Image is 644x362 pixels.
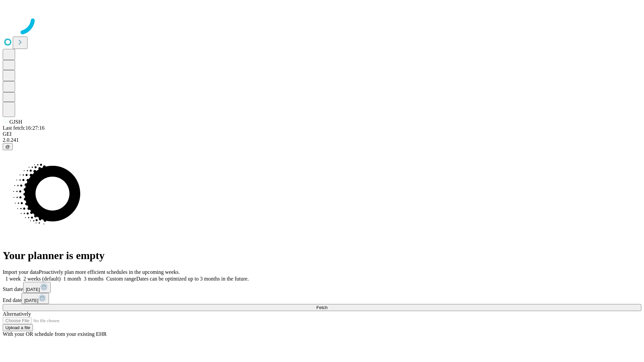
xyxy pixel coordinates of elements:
[3,304,641,311] button: Fetch
[23,276,61,282] span: 2 weeks (default)
[3,143,13,150] button: @
[63,276,81,282] span: 1 month
[24,298,38,303] span: [DATE]
[3,249,641,262] h1: Your planner is empty
[5,144,10,149] span: @
[9,119,22,125] span: GJSH
[21,293,49,304] button: [DATE]
[106,276,136,282] span: Custom range
[3,311,31,317] span: Alternatively
[316,305,327,310] span: Fetch
[5,276,21,282] span: 1 week
[3,269,39,275] span: Import your data
[3,282,641,293] div: Start date
[3,293,641,304] div: End date
[39,269,180,275] span: Proactively plan more efficient schedules in the upcoming weeks.
[26,287,40,292] span: [DATE]
[23,282,51,293] button: [DATE]
[3,125,45,131] span: Last fetch: 16:27:16
[84,276,104,282] span: 3 months
[3,331,107,337] span: With your OR schedule from your existing EHR
[3,324,33,331] button: Upload a file
[136,276,249,282] span: Dates can be optimized up to 3 months in the future.
[3,131,641,137] div: GEI
[3,137,641,143] div: 2.0.241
